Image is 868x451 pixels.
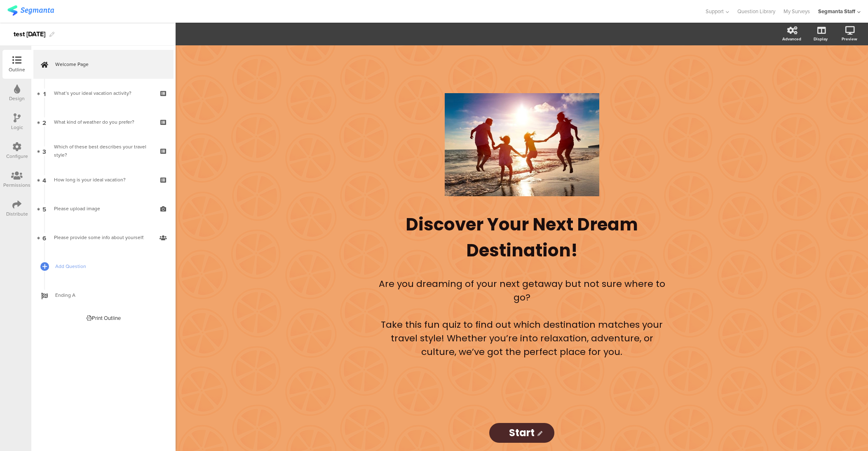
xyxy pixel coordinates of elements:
div: Display [814,36,828,42]
div: What kind of weather do you prefer? [54,118,152,126]
div: What’s your ideal vacation activity? [54,89,152,97]
div: Which of these best describes your travel style? [54,143,152,159]
div: Permissions [3,181,30,189]
div: Segmanta Staff [818,7,855,15]
a: 3 Which of these best describes your travel style? [33,136,174,165]
a: Ending A [33,281,174,310]
div: Outline [9,66,25,73]
span: 2 [42,117,46,127]
div: Please upload image [54,204,152,213]
div: Distribute [6,210,28,218]
div: test [DATE] [14,28,45,41]
a: 2 What kind of weather do you prefer? [33,108,174,136]
a: 5 Please upload image [33,194,174,223]
div: Configure [6,153,28,160]
a: 4 How long is your ideal vacation? [33,165,174,194]
a: 1 What’s your ideal vacation activity? [33,79,174,108]
span: Support [706,7,724,15]
div: Preview [842,36,857,42]
div: Print Outline [87,314,121,322]
div: Advanced [782,36,801,42]
span: 6 [42,233,46,242]
p: Discover Your Next Dream Destination! [369,211,674,263]
img: segmanta logo [7,5,54,16]
p: Take this fun quiz to find out which destination matches your travel style! Whether you’re into r... [378,318,666,359]
span: 1 [43,89,46,98]
div: How long is your ideal vacation? [54,176,152,184]
div: Logic [11,124,23,131]
span: 4 [42,175,46,184]
p: Are you dreaming of your next getaway but not sure where to go? [378,277,666,304]
span: Welcome Page [55,60,161,68]
input: Start [489,423,554,443]
a: Welcome Page [33,50,174,79]
span: Ending A [55,291,161,299]
span: 3 [42,146,46,155]
a: 6 Please provide some info about yourself: [33,223,174,252]
div: Please provide some info about yourself: [54,233,152,242]
div: Design [9,95,25,102]
span: 5 [42,204,46,213]
span: Add Question [55,262,161,270]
